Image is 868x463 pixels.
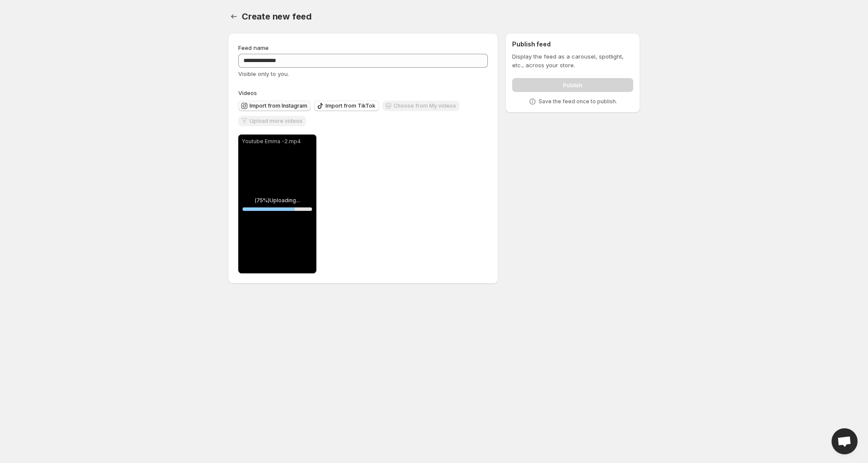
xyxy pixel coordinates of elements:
[238,89,257,96] span: Videos
[238,44,269,51] span: Feed name
[512,52,633,69] p: Display the feed as a carousel, spotlight, etc., across your store.
[512,40,633,49] h2: Publish feed
[250,102,307,109] span: Import from Instagram
[539,98,617,105] p: Save the feed once to publish.
[832,428,858,454] div: Open chat
[238,70,289,77] span: Visible only to you.
[228,10,240,23] button: Settings
[314,101,379,111] button: Import from TikTok
[242,11,312,22] span: Create new feed
[242,138,313,145] p: Youtube Emma -2.mp4
[325,102,375,109] span: Import from TikTok
[238,101,311,111] button: Import from Instagram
